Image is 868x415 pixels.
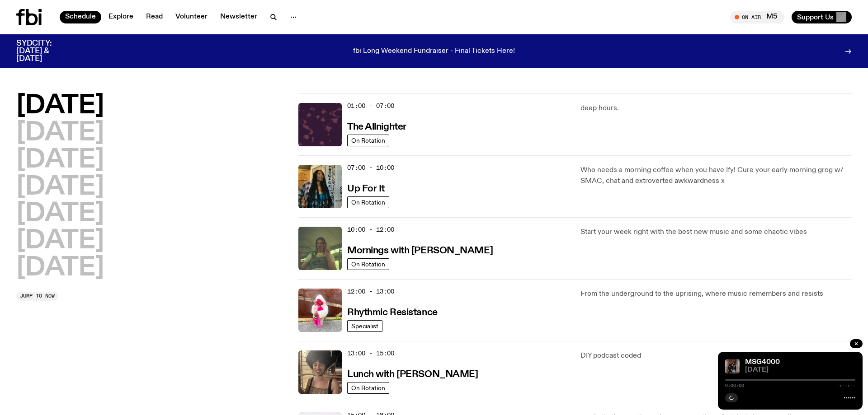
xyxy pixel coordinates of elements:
a: Lunch with [PERSON_NAME] [347,368,478,379]
span: -:--:-- [836,383,855,388]
button: [DATE] [16,201,104,227]
p: fbi Long Weekend Fundraiser - Final Tickets Here! [353,47,515,56]
a: MSG4000 [745,359,780,366]
button: [DATE] [16,175,104,200]
span: 07:00 - 10:00 [347,163,394,172]
span: 0:00:00 [725,383,744,388]
a: On Rotation [347,258,389,270]
h3: Lunch with [PERSON_NAME] [347,370,478,379]
span: 13:00 - 15:00 [347,349,394,358]
span: 10:00 - 12:00 [347,225,394,234]
a: Mornings with [PERSON_NAME] [347,244,493,256]
button: Jump to now [16,292,58,301]
h3: Mornings with [PERSON_NAME] [347,246,493,256]
a: On Rotation [347,382,389,394]
img: Ify - a Brown Skin girl with black braided twists, looking up to the side with her tongue stickin... [298,165,342,208]
a: Schedule [60,11,101,23]
a: Read [141,11,168,23]
h3: The Allnighter [347,122,406,132]
button: [DATE] [16,121,104,146]
span: Specialist [351,323,378,330]
span: Jump to now [20,294,55,298]
img: Attu crouches on gravel in front of a brown wall. They are wearing a white fur coat with a hood, ... [298,289,342,332]
span: 01:00 - 07:00 [347,102,394,110]
span: On Rotation [351,199,385,206]
p: deep hours. [580,103,852,114]
h3: Rhythmic Resistance [347,308,438,317]
span: On Rotation [351,385,385,392]
button: [DATE] [16,148,104,173]
a: Explore [103,11,139,23]
button: On AirM5 [730,11,784,23]
h3: SYDCITY: [DATE] & [DATE] [16,40,74,63]
span: 12:00 - 13:00 [347,287,394,296]
a: Up For It [347,182,385,194]
a: On Rotation [347,135,389,146]
img: Jim Kretschmer in a really cute outfit with cute braids, standing on a train holding up a peace s... [298,227,342,270]
span: On Rotation [351,137,385,144]
h3: Up For It [347,184,385,194]
span: Support Us [797,13,834,21]
p: Start your week right with the best new music and some chaotic vibes [580,227,852,238]
a: Rhythmic Resistance [347,306,438,317]
button: [DATE] [16,228,104,254]
button: [DATE] [16,93,104,119]
button: Support Us [792,11,852,23]
p: From the underground to the uprising, where music remembers and resists [580,289,852,299]
p: Who needs a morning coffee when you have Ify! Cure your early morning grog w/ SMAC, chat and extr... [580,165,852,187]
span: [DATE] [745,367,855,373]
a: Volunteer [170,11,213,23]
a: The Allnighter [347,121,406,132]
a: On Rotation [347,196,389,208]
a: Newsletter [215,11,263,23]
a: Specialist [347,320,382,332]
button: [DATE] [16,256,104,281]
p: DIY podcast coded [580,350,852,361]
span: On Rotation [351,261,385,268]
